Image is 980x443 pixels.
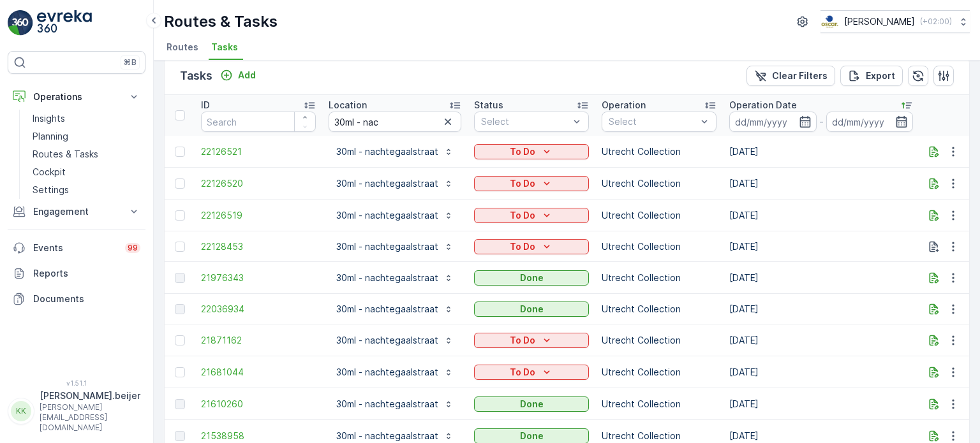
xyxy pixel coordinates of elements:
button: To Do [474,144,589,159]
p: To Do [510,334,535,347]
button: 30ml - nachtegaalstraat [329,362,461,382]
p: ⌘B [124,57,137,68]
td: [DATE] [723,231,919,262]
p: Done [520,430,544,442]
a: Settings [27,181,145,199]
p: Utrecht Collection [602,398,716,410]
span: Routes [167,41,198,54]
button: KK[PERSON_NAME].beijer[PERSON_NAME][EMAIL_ADDRESS][DOMAIN_NAME] [8,389,145,433]
p: Tasks [180,67,212,85]
div: KK [11,401,31,421]
button: To Do [474,176,589,191]
a: 21976343 [201,272,316,284]
td: [DATE] [723,324,919,356]
p: ID [201,99,210,112]
img: logo_light-DOdMpM7g.png [37,10,92,36]
a: 21871162 [201,334,316,347]
button: Add [215,68,261,83]
p: Clear Filters [772,69,828,82]
p: Utrecht Collection [602,334,716,347]
input: dd/mm/yyyy [826,112,914,132]
span: v 1.51.1 [8,379,145,387]
input: Search [329,112,461,132]
p: To Do [510,209,535,222]
button: 30ml - nachtegaalstraat [329,330,461,351]
button: 30ml - nachtegaalstraat [329,173,461,194]
p: Utrecht Collection [602,366,716,379]
p: 30ml - nachtegaalstraat [336,240,438,253]
button: Done [474,270,589,286]
div: Toggle Row Selected [175,178,185,189]
p: Planning [33,130,68,143]
button: Done [474,301,589,317]
p: Utrecht Collection [602,209,716,222]
button: To Do [474,365,589,380]
div: Toggle Row Selected [175,242,185,252]
p: Done [520,303,544,316]
td: [DATE] [723,262,919,294]
td: [DATE] [723,136,919,168]
a: Reports [8,261,145,286]
a: Events99 [8,235,145,261]
button: 30ml - nachtegaalstraat [329,299,461,319]
p: Engagement [33,205,120,218]
p: Settings [33,184,69,196]
p: Utrecht Collection [602,240,716,253]
a: 22036934 [201,303,316,316]
input: Search [201,112,316,132]
a: 21610260 [201,398,316,410]
p: ( +02:00 ) [920,17,952,27]
p: Utrecht Collection [602,177,716,190]
a: Planning [27,127,145,145]
td: [DATE] [723,294,919,324]
p: 30ml - nachtegaalstraat [336,145,438,158]
span: Tasks [211,41,238,54]
p: 30ml - nachtegaalstraat [336,303,438,316]
button: Done [474,396,589,412]
p: 99 [128,243,138,253]
a: Routes & Tasks [27,145,145,163]
a: 22126519 [201,209,316,222]
p: Utrecht Collection [602,145,716,158]
p: Done [520,272,544,284]
p: Operation [602,99,646,112]
a: 22126520 [201,177,316,190]
a: 21681044 [201,366,316,379]
button: Clear Filters [746,66,835,86]
p: To Do [510,366,535,379]
button: Export [840,66,903,86]
button: 30ml - nachtegaalstraat [329,205,461,226]
button: [PERSON_NAME](+02:00) [820,10,970,33]
div: Toggle Row Selected [175,273,185,283]
p: Select [481,115,569,128]
button: 30ml - nachtegaalstraat [329,142,461,162]
p: Documents [33,293,140,305]
button: To Do [474,239,589,254]
p: Export [866,69,895,82]
p: Status [474,99,503,112]
p: Add [238,69,256,82]
p: [PERSON_NAME] [844,15,915,28]
span: 22128453 [201,240,316,253]
p: 30ml - nachtegaalstraat [336,398,438,410]
td: [DATE] [723,200,919,231]
button: 30ml - nachtegaalstraat [329,268,461,288]
a: 21538958 [201,430,316,442]
div: Toggle Row Selected [175,147,185,157]
p: Events [33,242,117,254]
p: 30ml - nachtegaalstraat [336,366,438,379]
div: Toggle Row Selected [175,431,185,441]
div: Toggle Row Selected [175,304,185,314]
p: [PERSON_NAME][EMAIL_ADDRESS][DOMAIN_NAME] [40,402,140,433]
p: Utrecht Collection [602,430,716,442]
a: 22126521 [201,145,316,158]
p: Utrecht Collection [602,272,716,284]
button: To Do [474,208,589,223]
